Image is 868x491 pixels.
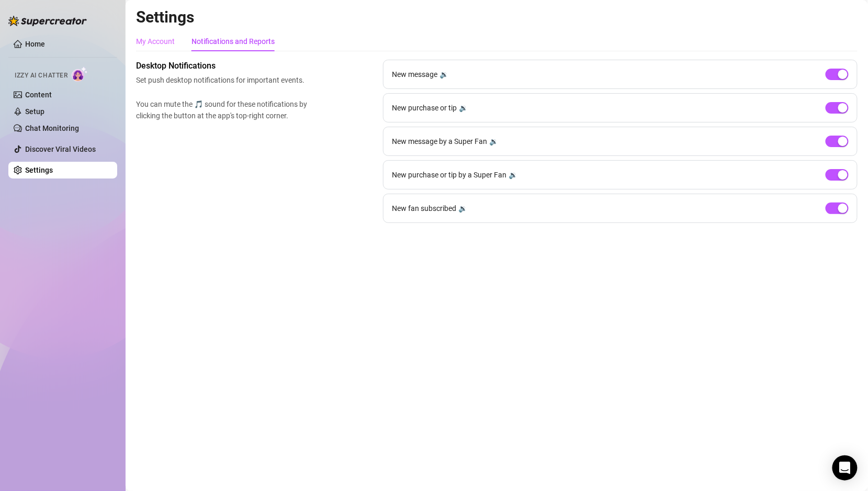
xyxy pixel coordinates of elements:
div: Notifications and Reports [191,36,275,47]
div: My Account [136,36,175,47]
a: Chat Monitoring [25,124,79,132]
div: Open Intercom Messenger [832,455,858,481]
span: Set push desktop notifications for important events. [136,74,312,86]
span: Desktop Notifications [136,60,312,72]
span: New fan subscribed [392,203,456,214]
h2: Settings [136,7,858,27]
img: AI Chatter [72,66,88,82]
a: Content [25,91,52,99]
img: logo-BBDzfeDw.svg [8,16,87,26]
span: New message by a Super Fan [392,136,487,147]
a: Discover Viral Videos [25,145,96,153]
div: 🔉 [489,136,498,147]
a: Home [25,40,45,48]
a: Settings [25,166,53,174]
span: You can mute the 🎵 sound for these notifications by clicking the button at the app's top-right co... [136,98,312,121]
div: 🔉 [458,203,467,214]
div: 🔉 [459,102,468,114]
span: New purchase or tip [392,102,457,114]
div: 🔉 [509,169,517,181]
div: 🔉 [439,69,448,80]
span: New purchase or tip by a Super Fan [392,169,506,181]
span: New message [392,69,437,80]
a: Setup [25,107,44,116]
span: Izzy AI Chatter [15,71,67,81]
